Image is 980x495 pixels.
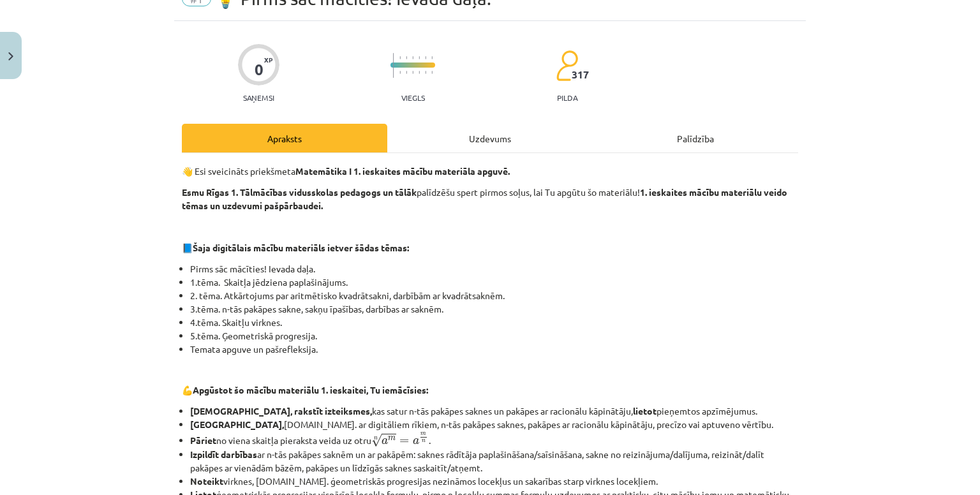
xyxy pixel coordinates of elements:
img: icon-short-line-57e1e144782c952c97e751825c79c345078a6d821885a25fce030b3d8c18986b.svg [419,71,420,74]
p: Viegls [401,93,425,102]
li: 1.tēma. Skaitļa jēdziena paplašinājums. [190,276,798,289]
li: 2. tēma. Atkārtojums par aritmētisko kvadrātsakni, darbībām ar kvadrātsaknēm. [190,289,798,302]
p: 👋 Esi sveicināts priekšmeta [182,165,798,178]
img: icon-short-line-57e1e144782c952c97e751825c79c345078a6d821885a25fce030b3d8c18986b.svg [399,71,401,74]
b: Izpildīt darbības [190,448,257,460]
li: 4.tēma. Skaitļu virknes. [190,316,798,329]
img: icon-short-line-57e1e144782c952c97e751825c79c345078a6d821885a25fce030b3d8c18986b.svg [406,71,407,74]
b: lietot [633,405,657,417]
p: 📘 [182,241,798,255]
img: icon-long-line-d9ea69661e0d244f92f715978eff75569469978d946b2353a9bb055b3ed8787d.svg [393,53,394,78]
b: Noteikt [190,475,223,487]
img: icon-short-line-57e1e144782c952c97e751825c79c345078a6d821885a25fce030b3d8c18986b.svg [399,56,401,59]
img: icon-short-line-57e1e144782c952c97e751825c79c345078a6d821885a25fce030b3d8c18986b.svg [412,56,413,59]
div: 0 [255,61,264,78]
span: 317 [572,69,589,80]
li: Pirms sāc mācīties! Ievada daļa. [190,262,798,276]
img: icon-short-line-57e1e144782c952c97e751825c79c345078a6d821885a25fce030b3d8c18986b.svg [406,56,407,59]
img: icon-short-line-57e1e144782c952c97e751825c79c345078a6d821885a25fce030b3d8c18986b.svg [431,56,433,59]
li: Temata apguve un pašrefleksija. [190,343,798,356]
li: kas satur n-tās pakāpes saknes un pakāpes ar racionālu kāpinātāju, pieņemtos apzīmējumus. [190,404,798,418]
p: palīdzēšu spert pirmos soļus, lai Tu apgūtu šo materiālu! [182,186,798,212]
b: [DEMOGRAPHIC_DATA], rakstīt izteiksmes, [190,405,372,417]
li: 5.tēma. Ģeometriskā progresija. [190,329,798,343]
b: Esmu Rīgas 1. Tālmācības vidusskolas pedagogs un tālāk [182,186,417,198]
strong: Šaja digitālais mācību materiāls ietver šādas tēmas: [193,242,409,253]
img: icon-short-line-57e1e144782c952c97e751825c79c345078a6d821885a25fce030b3d8c18986b.svg [431,71,433,74]
img: icon-short-line-57e1e144782c952c97e751825c79c345078a6d821885a25fce030b3d8c18986b.svg [419,56,420,59]
span: a [382,438,388,445]
div: Apraksts [182,124,387,152]
li: 3.tēma. n-tās pakāpes sakne, sakņu īpašības, darbības ar saknēm. [190,302,798,316]
p: pilda [557,93,577,102]
li: virknes, [DOMAIN_NAME]. ģeometriskās progresijas nezināmos locekļus un sakarības starp virknes lo... [190,475,798,488]
b: Apgūstot šo mācību materiālu 1. ieskaitei, Tu iemācīsies: [193,384,428,395]
img: students-c634bb4e5e11cddfef0936a35e636f08e4e9abd3cc4e673bd6f9a4125e45ecb1.svg [556,50,578,82]
p: 💪 [182,383,798,397]
span: a [413,438,419,445]
span: n [422,440,426,443]
b: Matemātika I 1. ieskaites mācību materiāla apguvē. [295,165,510,177]
img: icon-short-line-57e1e144782c952c97e751825c79c345078a6d821885a25fce030b3d8c18986b.svg [425,56,426,59]
span: XP [264,56,272,63]
span: m [420,432,426,436]
div: Palīdzība [593,124,798,152]
div: Uzdevums [387,124,593,152]
span: m [388,436,396,441]
b: Pāriet [190,434,216,446]
li: ar n-tās pakāpes saknēm un ar pakāpēm: saknes rādītāja paplašināšana/saīsināšana, sakne no reizin... [190,448,798,475]
li: [DOMAIN_NAME]. ar digitāliem rīkiem, n-tās pakāpes saknes, pakāpes ar racionālu kāpinātāju, precī... [190,418,798,431]
span: √ [371,434,382,447]
img: icon-short-line-57e1e144782c952c97e751825c79c345078a6d821885a25fce030b3d8c18986b.svg [425,71,426,74]
b: [GEOGRAPHIC_DATA], [190,418,284,430]
span: = [399,439,409,444]
li: no viena skaitļa pieraksta veida uz otru . [190,431,798,448]
img: icon-short-line-57e1e144782c952c97e751825c79c345078a6d821885a25fce030b3d8c18986b.svg [412,71,413,74]
img: icon-close-lesson-0947bae3869378f0d4975bcd49f059093ad1ed9edebbc8119c70593378902aed.svg [8,52,13,61]
p: Saņemsi [238,93,279,102]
